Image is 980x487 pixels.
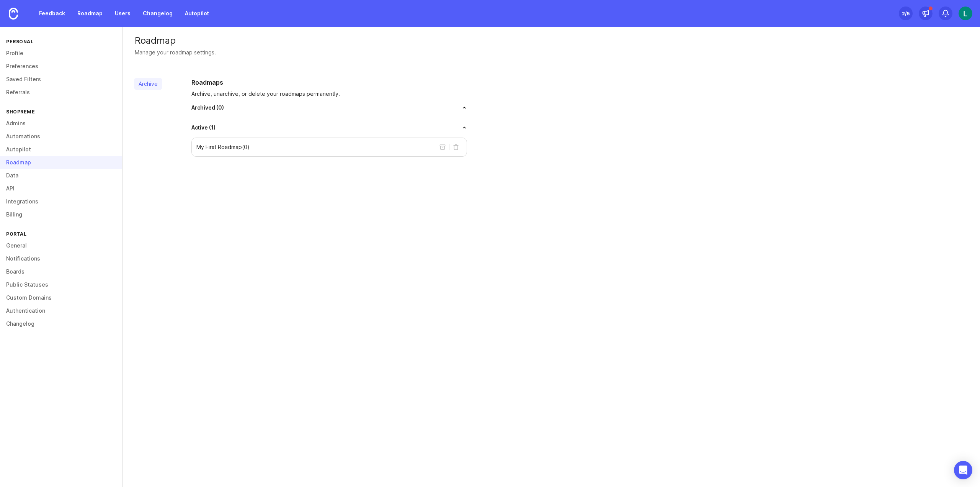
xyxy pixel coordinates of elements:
span: Archived ( 0 ) [191,104,224,112]
img: Lucrecia Ferreyra [959,7,972,20]
div: accordion in expanded state [191,138,467,157]
span: Active ( 1 ) [191,124,216,131]
a: Changelog [138,7,177,20]
div: 2 /5 [902,8,910,19]
div: Roadmap [135,36,968,45]
h2: Roadmaps [191,78,467,87]
a: Users [110,7,135,20]
button: 2/5 [899,7,913,20]
button: delete roadmap [450,141,462,153]
a: Roadmap [73,7,107,20]
div: Open Intercom Messenger [954,461,972,479]
a: Feedback [34,7,70,20]
button: toggle for accordion [216,125,467,130]
button: archive roadmap [436,141,449,153]
button: toggle for accordion [224,105,467,110]
p: Archive, unarchive, or delete your roadmaps permanently. [191,90,467,98]
p: My First Roadmap ( 0 ) [196,143,250,151]
div: Manage your roadmap settings. [135,48,216,57]
a: Autopilot [180,7,214,20]
img: Canny Home [9,8,18,20]
a: Archive [134,78,162,90]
